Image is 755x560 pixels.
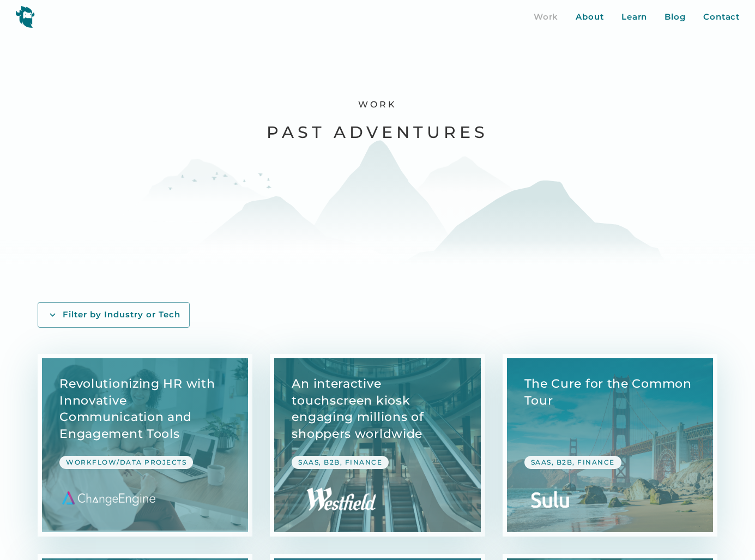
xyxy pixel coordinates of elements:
a: Learn [621,11,648,23]
a: Contact [703,11,740,23]
a: View Case Study [42,358,248,532]
div: Filter by Industry or Tech [63,309,180,321]
a: About [576,11,604,23]
a: Blog [665,11,686,23]
a: Work [534,11,559,23]
a: View Case Study [274,358,480,532]
h1: Work [358,99,397,111]
a: View Case Study [507,358,713,532]
h2: Past Adventures [267,121,488,142]
img: yeti logo icon [15,5,35,28]
a: Filter by Industry or Tech [38,302,190,328]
